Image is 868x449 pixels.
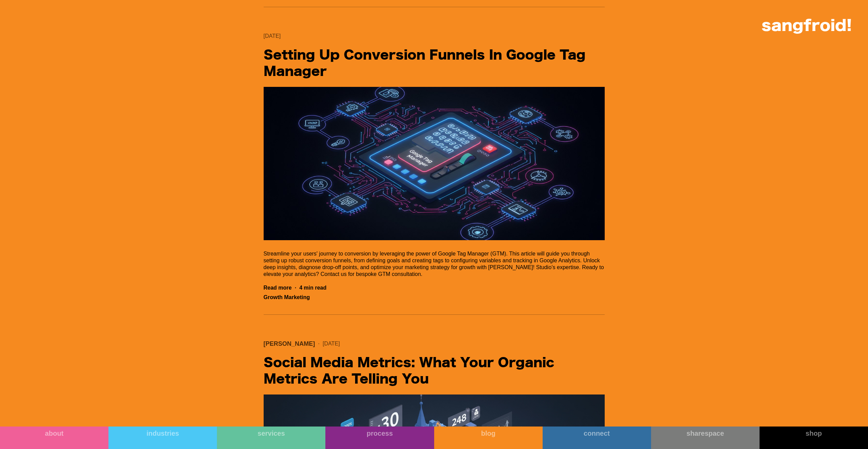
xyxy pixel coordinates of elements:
[264,355,605,388] h2: Social Media Metrics: What Your Organic Metrics Are Telling You
[292,284,299,291] div: ·
[264,294,310,301] div: Growth Marketing
[434,427,543,449] a: blog
[217,427,325,449] a: services
[315,340,323,347] div: ·
[264,87,605,240] img: 1
[760,429,868,437] div: shop
[323,340,340,347] div: [DATE]
[264,33,605,40] a: [DATE]
[264,33,281,40] div: [DATE]
[762,19,851,34] img: logo
[217,429,325,437] div: services
[5,133,25,136] a: privacy policy
[264,354,605,388] a: Social Media Metrics: What Your Organic Metrics Are Telling You
[651,429,760,437] div: sharespace
[299,284,303,291] div: 4
[434,429,543,437] div: blog
[264,340,315,347] div: [PERSON_NAME]
[325,429,434,437] div: process
[760,427,868,449] a: shop
[108,427,217,449] a: industries
[264,47,605,80] h2: Setting Up Conversion Funnels in Google Tag Manager
[325,427,434,449] a: process
[304,284,327,291] div: min read
[651,427,760,449] a: sharespace
[108,429,217,437] div: industries
[264,46,605,80] a: Setting Up Conversion Funnels in Google Tag Manager
[264,284,327,291] a: Read more·4min read
[264,250,605,278] div: Streamline your users' journey to conversion by leveraging the power of Google Tag Manager (GTM)....
[264,340,605,347] a: [PERSON_NAME]·[DATE]
[543,429,651,437] div: connect
[264,284,292,291] div: Read more
[543,427,651,449] a: connect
